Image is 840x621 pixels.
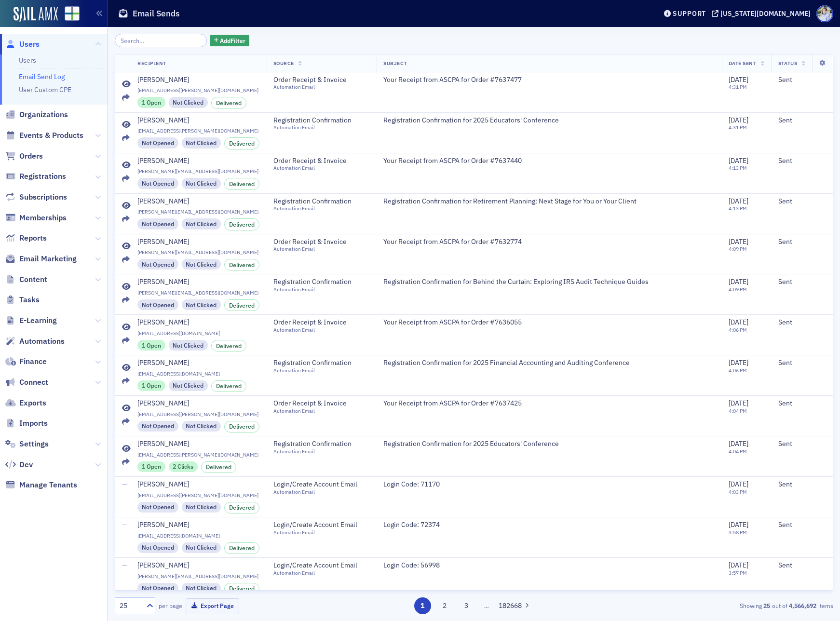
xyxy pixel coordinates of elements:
a: [PERSON_NAME] [137,359,259,367]
span: [EMAIL_ADDRESS][PERSON_NAME][DOMAIN_NAME] [137,411,259,418]
time: 4:06 PM [729,326,747,333]
a: Email Send Log [19,72,65,81]
span: Events & Products [19,130,83,141]
span: — [122,561,127,569]
span: [DATE] [729,480,748,488]
div: Automation Email [273,489,361,495]
div: Not Clicked [169,380,208,391]
span: [EMAIL_ADDRESS][DOMAIN_NAME] [137,371,259,377]
div: Sent [778,359,826,367]
div: Delivered [224,583,259,594]
span: Your Receipt from ASCPA for Order #7637425 [383,399,522,408]
span: [DATE] [729,439,748,448]
a: Registration ConfirmationAutomation Email [273,197,370,212]
a: Login/Create Account EmailAutomation Email [273,561,370,576]
button: 1 [414,597,431,614]
div: Not Opened [137,259,178,270]
a: Registrations [5,171,66,182]
a: Login/Create Account EmailAutomation Email [273,521,370,536]
span: [DATE] [729,237,748,246]
div: 1 Open [137,461,165,472]
div: Delivered [211,380,246,392]
div: Automation Email [273,246,361,252]
span: [EMAIL_ADDRESS][PERSON_NAME][DOMAIN_NAME] [137,452,259,458]
span: Source [273,60,294,67]
div: Automation Email [273,205,361,212]
a: [PERSON_NAME] [137,318,259,327]
span: Your Receipt from ASCPA for Order #7632774 [383,238,522,246]
label: per page [159,601,182,610]
span: Date Sent [729,60,757,67]
div: Automation Email [273,327,361,333]
div: [PERSON_NAME] [137,318,189,327]
span: Registration Confirmation for 2025 Educators' Conference [383,116,559,125]
div: Not Clicked [182,178,221,189]
a: User Custom CPE [19,85,71,94]
a: [PERSON_NAME] [137,116,259,125]
a: Login/Create Account EmailAutomation Email [273,480,370,495]
span: [EMAIL_ADDRESS][PERSON_NAME][DOMAIN_NAME] [137,87,259,94]
a: Orders [5,151,43,162]
span: [PERSON_NAME][EMAIL_ADDRESS][DOMAIN_NAME] [137,168,259,175]
button: 182668 [499,597,515,614]
span: Registration Confirmation for Retirement Planning: Next Stage for You or Your Client [383,197,637,206]
time: 3:57 PM [729,569,747,576]
div: Sent [778,238,826,246]
a: Order Receipt & InvoiceAutomation Email [273,238,370,253]
a: Events & Products [5,130,83,141]
a: Manage Tenants [5,480,77,490]
div: [PERSON_NAME] [137,561,189,570]
span: Finance [19,356,47,367]
div: [PERSON_NAME] [137,521,189,529]
span: Your Receipt from ASCPA for Order #7637477 [383,76,522,84]
div: Not Opened [137,178,178,189]
a: Settings [5,439,49,449]
span: Imports [19,418,48,429]
span: [DATE] [729,197,748,205]
div: Sent [778,440,826,448]
a: Order Receipt & InvoiceAutomation Email [273,318,370,333]
span: Order Receipt & Invoice [273,157,361,165]
button: 2 [436,597,453,614]
span: Order Receipt & Invoice [273,399,361,408]
a: [PERSON_NAME] [137,157,259,165]
span: Organizations [19,109,68,120]
a: Registration ConfirmationAutomation Email [273,359,370,374]
a: [PERSON_NAME] [137,197,259,206]
a: E-Learning [5,315,57,326]
div: [PERSON_NAME] [137,359,189,367]
div: 2 Clicks [169,461,198,472]
a: Dev [5,459,33,470]
span: [DATE] [729,277,748,286]
time: 4:13 PM [729,164,747,171]
a: Registration ConfirmationAutomation Email [273,116,370,131]
div: Not Opened [137,502,178,513]
a: Connect [5,377,48,388]
div: Sent [778,157,826,165]
span: … [480,601,493,610]
span: — [122,520,127,529]
span: Login/Create Account Email [273,480,361,489]
div: 25 [120,601,141,611]
a: [PERSON_NAME] [137,440,259,448]
div: Not Opened [137,137,178,148]
a: Users [5,39,40,50]
h1: Email Sends [133,8,180,19]
a: Email Marketing [5,254,77,264]
div: 1 Open [137,97,165,108]
img: SailAMX [14,7,58,22]
div: [PERSON_NAME] [137,197,189,206]
span: Registration Confirmation [273,278,361,286]
div: [PERSON_NAME] [137,480,189,489]
div: [PERSON_NAME] [137,116,189,125]
div: Sent [778,116,826,125]
div: [PERSON_NAME] [137,440,189,448]
div: Not Opened [137,421,178,432]
time: 4:06 PM [729,367,747,374]
span: Registration Confirmation for 2025 Financial Accounting and Auditing Conference [383,359,630,367]
a: [PERSON_NAME] [137,278,259,286]
div: Delivered [224,299,259,311]
div: Delivered [201,461,236,473]
a: [PERSON_NAME] [137,561,259,570]
span: Login/Create Account Email [273,561,361,570]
